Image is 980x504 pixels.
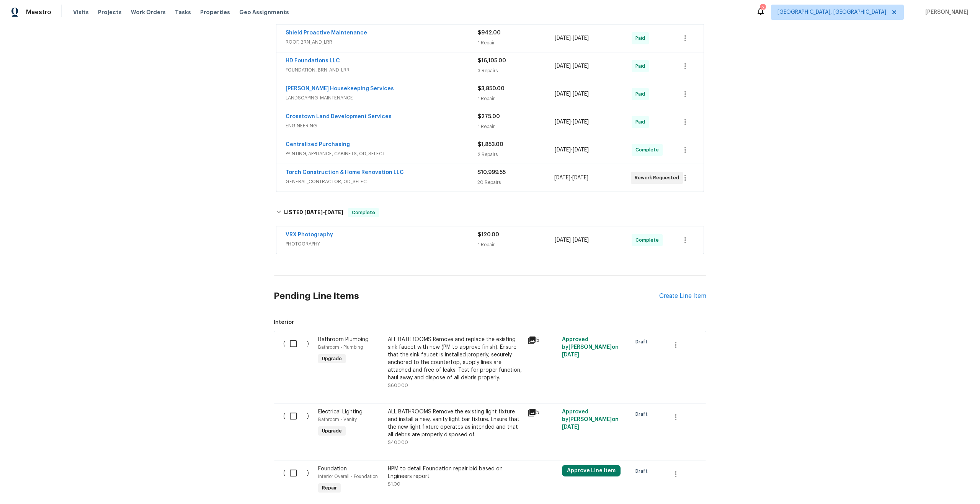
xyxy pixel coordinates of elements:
[555,147,571,153] span: [DATE]
[478,232,499,237] span: $120.00
[478,241,555,249] div: 1 Repair
[477,170,506,175] span: $10,999.55
[319,355,345,363] span: Upgrade
[388,383,408,388] span: $600.00
[274,200,706,225] div: LISTED [DATE]-[DATE]Complete
[274,319,706,326] span: Interior
[281,333,316,392] div: ( )
[286,94,478,102] span: LANDSCAPING_MAINTENANCE
[477,179,554,186] div: 20 Repairs
[555,62,589,70] span: -
[562,409,619,430] span: Approved by [PERSON_NAME] on
[555,119,571,125] span: [DATE]
[562,424,579,430] span: [DATE]
[318,474,378,479] span: Interior Overall - Foundation
[286,122,478,130] span: ENGINEERING
[274,278,659,314] h2: Pending Line Items
[635,34,648,42] span: Paid
[777,8,886,16] span: [GEOGRAPHIC_DATA], [GEOGRAPHIC_DATA]
[478,67,555,75] div: 3 Repairs
[555,118,589,126] span: -
[286,66,478,74] span: FOUNDATION, BRN_AND_LRR
[572,175,588,180] span: [DATE]
[281,406,316,449] div: ( )
[286,86,394,91] a: [PERSON_NAME] Housekeeping Services
[478,30,501,36] span: $942.00
[388,482,400,486] span: $1.00
[635,174,682,182] span: Rework Requested
[573,119,589,125] span: [DATE]
[318,417,357,422] span: Bathroom - Vanity
[562,465,621,476] button: Approve Line Item
[635,146,662,154] span: Complete
[318,345,363,350] span: Bathroom - Plumbing
[26,8,51,16] span: Maestro
[281,463,316,498] div: ( )
[527,408,557,417] div: 5
[286,232,333,237] a: VRX Photography
[527,336,557,345] div: 5
[478,86,505,91] span: $3,850.00
[555,237,571,243] span: [DATE]
[286,58,340,63] a: HD Foundations LLC
[562,337,619,358] span: Approved by [PERSON_NAME] on
[635,62,648,70] span: Paid
[325,210,343,215] span: [DATE]
[478,151,555,158] div: 2 Repairs
[555,91,571,97] span: [DATE]
[478,95,555,102] div: 1 Repair
[555,63,571,69] span: [DATE]
[478,142,503,147] span: $1,853.00
[478,39,555,47] div: 1 Repair
[635,118,648,126] span: Paid
[284,208,343,217] h6: LISTED
[286,178,477,185] span: GENERAL_CONTRACTOR, OD_SELECT
[635,90,648,98] span: Paid
[573,147,589,153] span: [DATE]
[286,142,350,147] a: Centralized Purchasing
[555,236,589,244] span: -
[922,8,969,16] span: [PERSON_NAME]
[388,336,523,382] div: ALL BATHROOMS Remove and replace the existing sink faucet with new (PM to approve finish). Ensure...
[319,427,345,435] span: Upgrade
[554,174,588,182] span: -
[304,210,323,215] span: [DATE]
[286,38,478,46] span: ROOF, BRN_AND_LRR
[573,237,589,243] span: [DATE]
[478,123,555,130] div: 1 Repair
[304,210,343,215] span: -
[175,10,191,15] span: Tasks
[318,337,369,342] span: Bathroom Plumbing
[478,114,500,119] span: $275.00
[286,114,392,119] a: Crosstown Land Development Services
[555,34,589,42] span: -
[573,91,589,97] span: [DATE]
[131,8,166,16] span: Work Orders
[478,58,506,63] span: $16,105.00
[286,150,478,158] span: PAINTING, APPLIANCE, CABINETS, OD_SELECT
[555,36,571,41] span: [DATE]
[554,175,570,180] span: [DATE]
[286,30,367,36] a: Shield Proactive Maintenance
[318,466,347,471] span: Foundation
[239,8,289,16] span: Geo Assignments
[555,90,589,98] span: -
[635,467,651,475] span: Draft
[635,236,662,244] span: Complete
[555,146,589,154] span: -
[573,63,589,69] span: [DATE]
[98,8,122,16] span: Projects
[635,338,651,346] span: Draft
[573,36,589,41] span: [DATE]
[388,440,408,445] span: $400.00
[659,293,706,300] div: Create Line Item
[562,352,579,358] span: [DATE]
[318,409,363,415] span: Electrical Lighting
[760,5,765,12] div: 2
[635,410,651,418] span: Draft
[286,170,404,175] a: Torch Construction & Home Renovation LLC
[286,240,478,248] span: PHOTOGRAPHY
[349,209,378,216] span: Complete
[200,8,230,16] span: Properties
[73,8,89,16] span: Visits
